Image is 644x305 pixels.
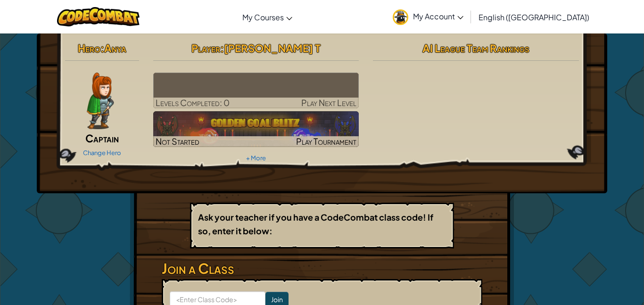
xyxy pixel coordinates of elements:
img: avatar [393,9,408,25]
a: Play Next Level [153,73,359,108]
a: My Courses [238,4,297,30]
a: Change Hero [83,149,121,157]
a: Not StartedPlay Tournament [153,111,359,147]
span: Levels Completed: 0 [156,97,230,108]
span: My Account [413,11,463,21]
img: Golden Goal [153,111,359,147]
span: : [220,41,224,55]
span: Play Next Level [301,97,356,108]
a: + More [246,154,266,162]
span: English ([GEOGRAPHIC_DATA]) [479,12,589,22]
span: [PERSON_NAME] T [224,41,321,55]
span: Hero [78,41,100,55]
img: captain-pose.png [87,73,114,129]
span: My Courses [242,12,284,22]
span: : [100,41,104,55]
a: My Account [388,2,468,32]
span: Not Started [156,136,199,147]
span: Captain [85,132,119,145]
b: Ask your teacher if you have a CodeCombat class code! If so, enter it below: [198,212,433,236]
span: AI League Team Rankings [422,41,529,55]
span: Play Tournament [296,136,356,147]
span: Anya [104,41,126,55]
img: CodeCombat logo [57,7,140,26]
span: Player [191,41,220,55]
h3: Join a Class [162,258,482,279]
a: English ([GEOGRAPHIC_DATA]) [474,4,594,30]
